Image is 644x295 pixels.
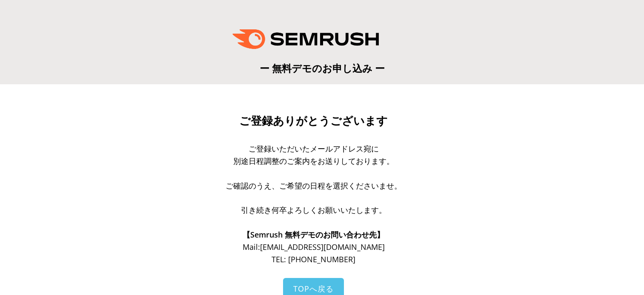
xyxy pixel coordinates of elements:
[226,180,402,191] span: ご確認のうえ、ご希望の日程を選択くださいませ。
[249,143,379,154] span: ご登録いただいたメールアドレス宛に
[241,205,386,215] span: 引き続き何卒よろしくお願いいたします。
[260,61,385,75] span: ー 無料デモのお申し込み ー
[272,254,355,264] span: TEL: [PHONE_NUMBER]
[243,229,384,240] span: 【Semrush 無料デモのお問い合わせ先】
[243,242,385,252] span: Mail: [EMAIL_ADDRESS][DOMAIN_NAME]
[233,156,394,166] span: 別途日程調整のご案内をお送りしております。
[239,115,388,127] span: ご登録ありがとうございます
[293,284,334,294] span: TOPへ戻る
